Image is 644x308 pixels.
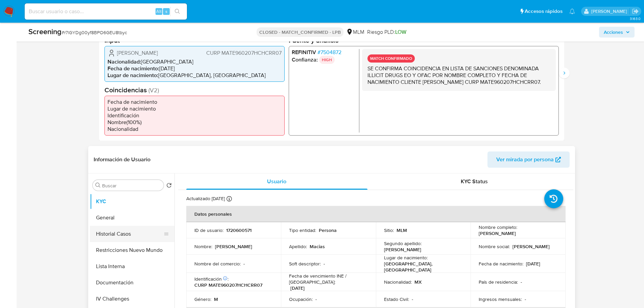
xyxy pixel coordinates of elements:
p: ID de usuario : [194,227,223,233]
p: Segundo apellido : [384,240,422,246]
p: CLOSED - MATCH_CONFIRMED - LPB [257,27,343,37]
p: País de residencia : [479,279,518,285]
p: Lugar de nacimiento : [384,255,428,261]
p: Sitio : [384,227,394,233]
span: Riesgo PLD: [367,28,406,36]
p: Nacionalidad : [384,279,412,285]
button: Buscar [95,183,101,188]
span: Alt [156,8,162,15]
span: Usuario [267,177,286,185]
p: Fecha de vencimiento INE / [GEOGRAPHIC_DATA] : [289,273,368,285]
button: Acciones [599,27,635,38]
b: Screening [28,26,62,37]
input: Buscar [102,183,161,189]
p: [PERSON_NAME] [479,230,516,236]
button: IV Challenges [90,291,174,307]
p: Apellido : [289,243,307,250]
p: Fecha de nacimiento : [479,261,523,267]
p: Género : [194,296,211,302]
p: - [412,296,413,302]
h1: Información de Usuario [94,156,150,163]
button: Volver al orden por defecto [166,183,172,190]
span: s [165,8,167,15]
th: Datos personales [186,206,566,222]
p: - [521,279,522,285]
span: Accesos rápidos [525,8,563,15]
p: - [315,296,317,302]
p: MX [414,279,422,285]
p: Estado Civil : [384,296,409,302]
p: Ocupación : [289,296,313,302]
p: CURP MATE960207HCHCRR07 [194,282,262,288]
p: Identificación : [194,276,229,282]
button: search-icon [170,7,184,16]
p: [PERSON_NAME] [215,243,252,250]
p: [PERSON_NAME] [384,246,421,253]
p: Persona [319,227,337,233]
p: Ingresos mensuales : [479,296,522,302]
a: Salir [632,8,639,15]
button: General [90,210,174,226]
p: Soft descriptor : [289,261,321,267]
span: Acciones [604,27,623,38]
span: LOW [395,28,406,36]
span: KYC Status [461,177,488,185]
p: Nombre : [194,243,212,250]
p: [GEOGRAPHIC_DATA], [GEOGRAPHIC_DATA] [384,261,460,273]
p: MLM [397,227,407,233]
p: Nombre social : [479,243,510,250]
p: Tipo entidad : [289,227,316,233]
button: Historial Casos [90,226,169,242]
span: 3.163.0 [630,16,641,21]
p: 1720600571 [226,227,252,233]
p: [PERSON_NAME] [512,243,550,250]
span: # r7lGYDg00yf8BPO6GEU8tbyc [62,29,127,36]
button: Ver mirada por persona [487,151,570,168]
button: Documentación [90,275,174,291]
p: Nombre completo : [479,224,517,230]
p: [DATE] [290,285,305,291]
input: Buscar usuario o caso... [25,7,187,16]
p: - [243,261,245,267]
div: MLM [346,28,364,36]
p: Actualizado [DATE] [186,195,225,202]
p: Nombre del comercio : [194,261,241,267]
p: M [214,296,218,302]
p: [DATE] [526,261,540,267]
button: KYC [90,193,174,210]
a: Notificaciones [569,8,575,14]
button: Lista Interna [90,258,174,275]
p: nicolas.tyrkiel@mercadolibre.com [591,8,629,15]
p: - [525,296,526,302]
button: Restricciones Nuevo Mundo [90,242,174,258]
p: Macias [310,243,325,250]
p: - [324,261,325,267]
span: Ver mirada por persona [496,151,554,168]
